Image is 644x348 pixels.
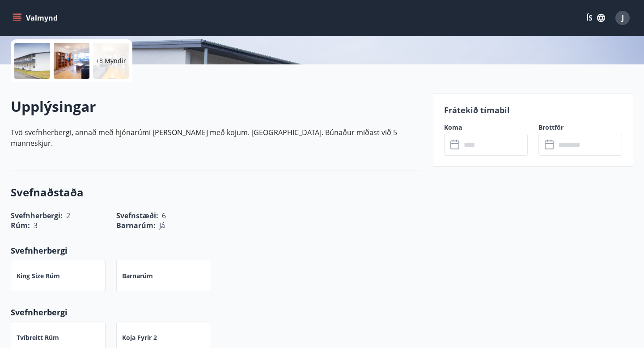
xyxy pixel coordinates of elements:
label: Brottför [538,123,622,132]
p: Svefnherbergi [11,245,422,256]
h2: Upplýsingar [11,97,422,116]
span: Já [159,221,165,230]
p: Tvö svefnherbergi, annað með hjónarúmi [PERSON_NAME] með kojum. [GEOGRAPHIC_DATA]. Búnaður miðast... [11,127,422,149]
p: Frátekið tímabil [444,104,622,116]
button: J [612,7,633,29]
h3: Svefnaðstaða [11,185,422,200]
button: menu [11,10,61,26]
p: +8 Myndir [96,56,126,65]
span: Barnarúm : [116,221,156,230]
p: King Size rúm [17,272,60,280]
p: Tvíbreitt rúm [17,333,59,342]
p: Svefnherbergi [11,306,422,318]
p: Barnarúm [122,272,153,280]
span: Rúm : [11,221,30,230]
label: Koma [444,123,528,132]
span: 3 [34,221,38,230]
span: J [622,13,624,23]
button: ÍS [581,10,610,26]
p: Koja fyrir 2 [122,333,157,342]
